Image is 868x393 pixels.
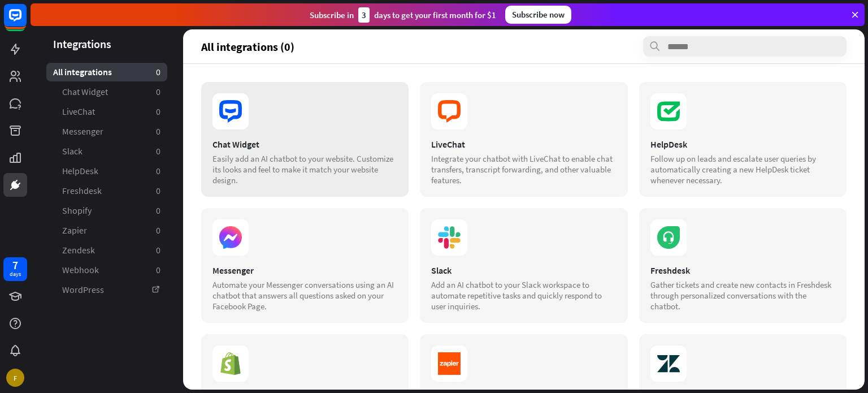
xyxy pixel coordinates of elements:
[46,83,167,101] a: Chat Widget 0
[31,36,183,51] header: Integrations
[310,7,496,23] div: Subscribe in days to get your first month for $1
[62,264,99,276] span: Webhook
[53,66,112,78] span: All integrations
[156,106,160,118] aside: 0
[46,241,167,260] a: Zendesk 0
[212,265,397,276] div: Messenger
[156,126,160,137] aside: 0
[650,153,835,185] div: Follow up on leads and escalate user queries by automatically creating a new HelpDesk ticket when...
[431,279,616,312] div: Add an AI chatbot to your Slack workspace to automate repetitive tasks and quickly respond to use...
[156,244,160,256] aside: 0
[46,122,167,141] a: Messenger 0
[62,86,108,98] span: Chat Widget
[505,6,571,24] div: Subscribe now
[650,265,835,276] div: Freshdesk
[62,205,92,217] span: Shopify
[156,66,160,78] aside: 0
[62,185,102,197] span: Freshdesk
[156,145,160,157] aside: 0
[46,261,167,279] a: Webhook 0
[46,142,167,161] a: Slack 0
[46,221,167,240] a: Zapier 0
[62,244,95,256] span: Zendesk
[46,280,167,299] a: WordPress
[156,264,160,276] aside: 0
[358,7,370,23] div: 3
[650,139,835,150] div: HelpDesk
[431,139,616,150] div: LiveChat
[12,260,18,270] div: 7
[62,126,103,137] span: Messenger
[6,369,24,387] div: F
[46,182,167,200] a: Freshdesk 0
[201,36,847,57] section: All integrations (0)
[212,279,397,312] div: Automate your Messenger conversations using an AI chatbot that answers all questions asked on you...
[212,139,397,150] div: Chat Widget
[650,279,835,312] div: Gather tickets and create new contacts in Freshdesk through personalized conversations with the c...
[212,153,397,185] div: Easily add an AI chatbot to your website. Customize its looks and feel to make it match your webs...
[431,265,616,276] div: Slack
[62,145,83,157] span: Slack
[156,224,160,236] aside: 0
[62,224,87,236] span: Zapier
[431,153,616,185] div: Integrate your chatbot with LiveChat to enable chat transfers, transcript forwarding, and other v...
[62,165,98,177] span: HelpDesk
[156,86,160,98] aside: 0
[46,201,167,220] a: Shopify 0
[156,185,160,197] aside: 0
[62,106,95,118] span: LiveChat
[46,102,167,121] a: LiveChat 0
[156,165,160,177] aside: 0
[10,270,21,278] div: days
[9,5,43,38] button: Open LiveChat chat widget
[3,257,27,281] a: 7 days
[156,205,160,217] aside: 0
[46,162,167,180] a: HelpDesk 0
